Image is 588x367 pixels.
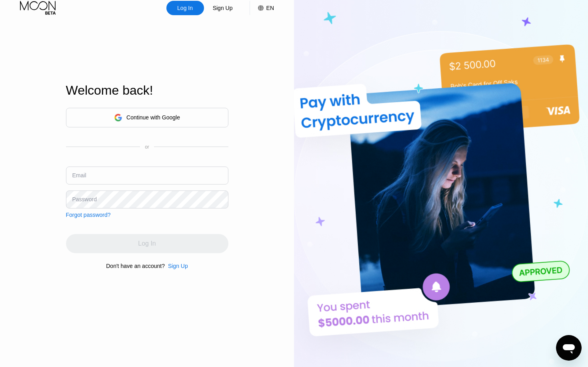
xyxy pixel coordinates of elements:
div: Don't have an account? [106,263,165,269]
div: Continue with Google [126,114,180,121]
div: Password [72,196,97,202]
div: Log In [166,1,204,15]
div: or [145,144,149,150]
div: Sign Up [168,263,188,269]
div: Forgot password? [66,212,111,218]
iframe: Button to launch messaging window [556,335,582,361]
div: Continue with Google [66,108,228,127]
div: Welcome back! [66,83,228,98]
div: Sign Up [212,4,234,12]
div: Email [72,172,86,179]
div: EN [266,5,274,11]
div: Log In [176,4,194,12]
div: Sign Up [165,263,188,269]
div: Sign Up [204,1,242,15]
div: EN [250,1,274,15]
